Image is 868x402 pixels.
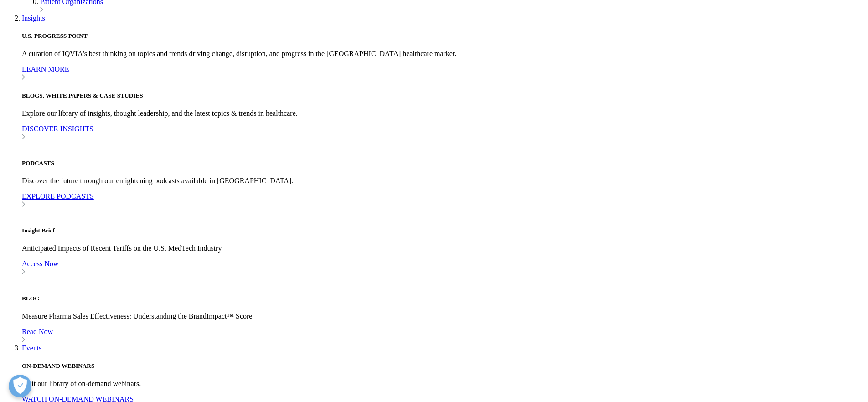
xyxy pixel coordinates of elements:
p: Measure Pharma Sales Effectiveness: Understanding the BrandImpact™ Score [22,312,864,320]
p: Explore our library of insights, thought leadership, and the latest topics & trends in healthcare. [22,109,864,118]
p: Visit our library of on-demand webinars. [22,380,864,388]
h5: BLOGS, WHITE PAPERS & CASE STUDIES [22,92,864,99]
h5: BLOG [22,295,864,302]
h5: Insight Brief [22,227,864,234]
h5: U.S. PROGRESS POINT [22,32,864,40]
p: Anticipated Impacts of Recent Tariffs on the U.S. MedTech Industry [22,244,864,253]
a: Read Now [22,328,864,344]
h5: PODCASTS [22,160,864,167]
a: DISCOVER INSIGHTS [22,125,864,141]
p: A curation of IQVIA's best thinking on topics and trends driving change, disruption, and progress... [22,50,864,58]
a: Access Now [22,260,864,276]
a: Events [22,344,42,352]
p: Discover the future through our enlightening podcasts available in [GEOGRAPHIC_DATA]. [22,177,864,185]
h5: ON-DEMAND WEBINARS [22,362,864,370]
button: Open Preferences [9,375,31,397]
a: EXPLORE PODCASTS [22,192,864,209]
a: Insights [22,14,45,22]
a: LEARN MORE [22,65,864,82]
